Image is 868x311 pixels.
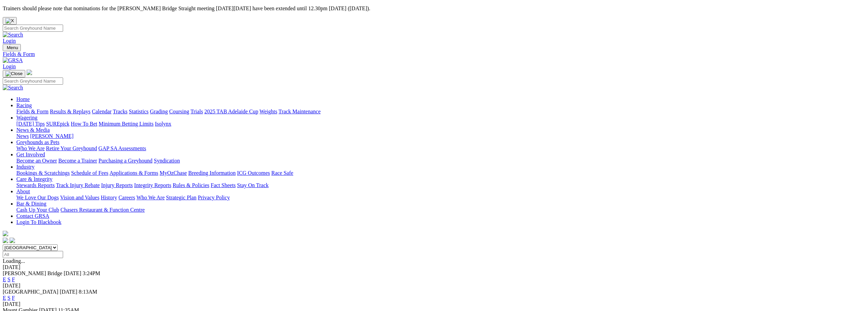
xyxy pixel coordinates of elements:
span: [GEOGRAPHIC_DATA] [3,289,58,295]
a: Bookings & Scratchings [16,170,70,176]
a: Race Safe [271,170,293,176]
a: Login [3,38,16,44]
img: Search [3,32,23,38]
img: GRSA [3,57,23,63]
a: Stay On Track [237,182,268,188]
button: Toggle navigation [3,44,21,51]
a: Trials [190,109,203,114]
a: Syndication [154,158,180,164]
img: logo-grsa-white.png [3,231,8,236]
a: MyOzChase [160,170,187,176]
button: Toggle navigation [3,70,25,77]
img: Close [5,71,23,76]
a: How To Bet [71,121,98,127]
a: Purchasing a Greyhound [99,158,152,164]
a: Integrity Reports [134,182,171,188]
img: facebook.svg [3,238,8,243]
a: Fields & Form [16,109,48,114]
a: Retire Your Greyhound [46,145,97,151]
a: Become an Owner [16,158,57,164]
a: Strategic Plan [166,195,196,200]
a: SUREpick [46,121,69,127]
a: News [16,133,29,139]
a: F [12,295,15,301]
button: Close [3,17,17,25]
a: Bar & Dining [16,201,46,207]
a: News & Media [16,127,50,133]
div: Care & Integrity [16,182,865,188]
a: S [8,295,11,301]
a: Track Injury Rebate [56,182,100,188]
a: E [3,277,6,282]
span: Menu [7,45,18,50]
p: Trainers should please note that nominations for the [PERSON_NAME] Bridge Straight meeting [DATE]... [3,5,865,12]
a: About [16,188,30,194]
div: Greyhounds as Pets [16,145,865,152]
span: 3:24PM [83,270,100,276]
a: S [8,277,11,282]
span: [DATE] [64,270,82,276]
a: Privacy Policy [198,195,230,200]
a: Industry [16,164,34,170]
a: Statistics [129,109,149,114]
a: Care & Integrity [16,176,53,182]
a: Rules & Policies [173,182,209,188]
span: [DATE] [60,289,77,295]
div: [DATE] [3,283,865,289]
a: Stewards Reports [16,182,55,188]
a: Login To Blackbook [16,219,61,225]
a: 2025 TAB Adelaide Cup [204,109,258,114]
div: Get Involved [16,158,865,164]
div: [DATE] [3,301,865,307]
a: Greyhounds as Pets [16,139,59,145]
a: Tracks [113,109,128,114]
img: Search [3,85,23,91]
div: Bar & Dining [16,207,865,213]
a: Fields & Form [3,51,865,57]
span: [PERSON_NAME] Bridge [3,270,62,276]
a: ICG Outcomes [237,170,270,176]
div: Industry [16,170,865,176]
div: Wagering [16,121,865,127]
a: [PERSON_NAME] [30,133,73,139]
a: Chasers Restaurant & Function Centre [60,207,145,213]
div: Racing [16,109,865,115]
img: twitter.svg [10,238,15,243]
a: Who We Are [16,145,45,151]
img: X [5,18,14,24]
a: Cash Up Your Club [16,207,59,213]
a: Home [16,96,30,102]
a: Contact GRSA [16,213,49,219]
a: [DATE] Tips [16,121,45,127]
div: About [16,195,865,201]
a: Isolynx [155,121,171,127]
div: [DATE] [3,264,865,270]
a: Applications & Forms [109,170,158,176]
a: Minimum Betting Limits [99,121,153,127]
a: Become a Trainer [58,158,97,164]
a: F [12,277,15,282]
a: Calendar [92,109,112,114]
a: History [101,195,117,200]
input: Select date [3,251,63,258]
img: logo-grsa-white.png [27,70,32,75]
a: Injury Reports [101,182,133,188]
span: Loading... [3,258,25,264]
a: Fact Sheets [211,182,236,188]
a: Breeding Information [188,170,236,176]
a: Wagering [16,115,38,121]
input: Search [3,25,63,32]
a: Get Involved [16,152,45,157]
a: GAP SA Assessments [99,145,146,151]
a: Login [3,63,16,69]
a: Vision and Values [60,195,99,200]
a: Coursing [169,109,189,114]
input: Search [3,77,63,85]
a: Track Maintenance [279,109,321,114]
a: Grading [150,109,168,114]
a: Results & Replays [50,109,90,114]
a: Weights [260,109,277,114]
a: Careers [118,195,135,200]
a: Racing [16,102,32,108]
